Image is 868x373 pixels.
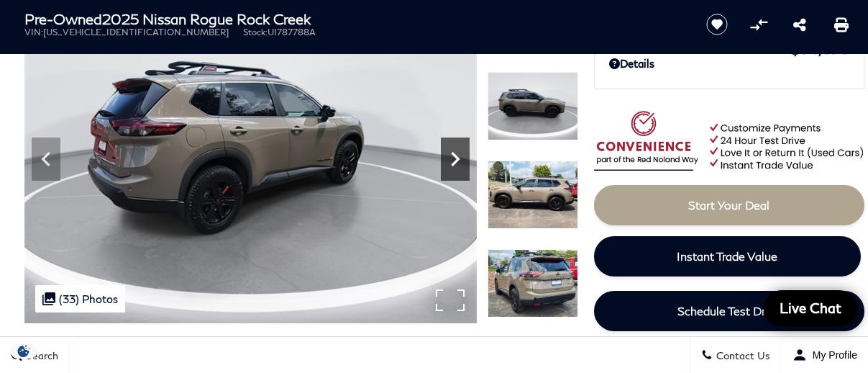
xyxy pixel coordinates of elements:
[43,27,229,37] span: [US_VEHICLE_IDENTIFICATION_NUMBER]
[748,14,769,35] button: Compare Vehicle
[488,72,578,140] img: Used 2025 Baja Storm Metallic Nissan Rock Creek image 9
[793,16,806,33] a: Share this Pre-Owned 2025 Nissan Rogue Rock Creek
[713,349,770,361] span: Contact Us
[677,304,781,318] span: Schedule Test Drive
[594,291,864,331] a: Schedule Test Drive
[677,249,777,263] span: Instant Trade Value
[594,185,864,225] a: Start Your Deal
[594,236,861,277] a: Instant Trade Value
[268,27,316,37] span: UI787788A
[764,290,857,326] a: Live Chat
[701,13,733,36] button: Save vehicle
[7,343,40,359] img: Opt-Out Icon
[24,10,102,27] strong: Pre-Owned
[488,161,578,229] img: Used 2025 Baja Storm Metallic Nissan Rock Creek image 10
[688,198,769,212] span: Start Your Deal
[807,349,857,361] span: My Profile
[834,16,849,33] a: Print this Pre-Owned 2025 Nissan Rogue Rock Creek
[772,299,849,317] span: Live Chat
[488,249,578,318] img: Used 2025 Baja Storm Metallic Nissan Rock Creek image 11
[32,138,60,181] div: Previous
[24,11,682,27] h1: 2025 Nissan Rogue Rock Creek
[24,27,43,37] span: VIN:
[7,343,40,359] section: Click to Open Cookie Consent Modal
[782,337,868,373] button: Open user profile menu
[22,349,58,361] span: Search
[441,138,470,181] div: Next
[609,57,849,70] a: Details
[243,27,268,37] span: Stock:
[35,285,125,313] div: (33) Photos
